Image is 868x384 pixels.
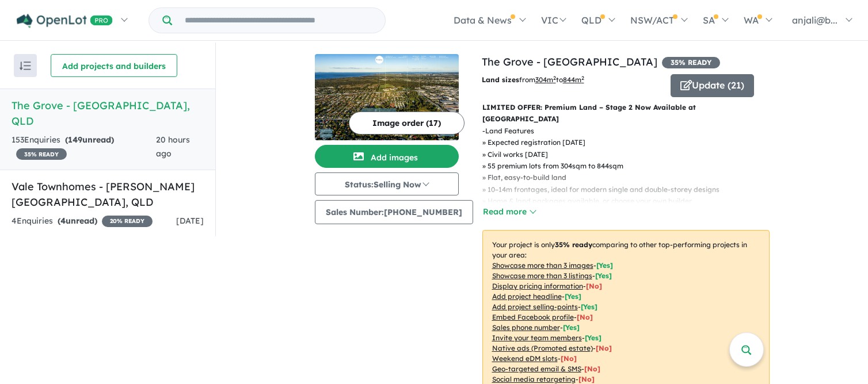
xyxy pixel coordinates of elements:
[315,172,459,195] button: Status:Selling Now
[553,75,556,81] sup: 2
[315,145,459,168] button: Add images
[58,216,97,226] strong: ( unread)
[65,135,114,145] strong: ( unread)
[662,57,720,68] span: 35 % READY
[492,261,593,270] u: Showcase more than 3 images
[556,75,584,84] span: to
[492,323,560,332] u: Sales phone number
[492,354,558,363] u: Weekend eDM slots
[17,14,113,28] img: Openlot PRO Logo White
[555,240,592,249] b: 35 % ready
[492,292,562,301] u: Add project headline
[492,333,582,342] u: Invite your team members
[563,75,584,84] u: 844 m
[492,302,578,311] u: Add project selling-points
[156,135,190,159] span: 20 hours ago
[586,282,602,290] span: [ No ]
[176,216,204,226] span: [DATE]
[492,344,593,352] u: Native ads (Promoted estate)
[584,364,600,373] span: [No]
[492,313,574,321] u: Embed Facebook profile
[349,112,465,135] button: Image order (17)
[482,75,519,84] b: Land sizes
[51,54,177,77] button: Add projects and builders
[315,54,459,140] img: The Grove - Boondall
[671,74,754,97] button: Update (21)
[482,125,729,208] p: - Land Features » Expected registration [DATE] » Civil works [DATE] » 55 premium lots from 304sqm...
[581,75,584,81] sup: 2
[12,179,204,210] h5: Vale Townhomes - [PERSON_NAME][GEOGRAPHIC_DATA] , QLD
[315,200,473,224] button: Sales Number:[PHONE_NUMBER]
[482,205,536,218] button: Read more
[68,135,82,145] span: 149
[578,375,595,383] span: [No]
[174,8,383,33] input: Try estate name, suburb, builder or developer
[535,75,556,84] u: 304 m
[12,133,156,161] div: 153 Enquir ies
[60,216,66,226] span: 4
[563,323,580,332] span: [ Yes ]
[482,102,770,125] p: LIMITED OFFER: Premium Land – Stage 2 Now Available at [GEOGRAPHIC_DATA]
[492,364,581,373] u: Geo-targeted email & SMS
[492,271,592,280] u: Showcase more than 3 listings
[596,344,612,352] span: [No]
[492,282,583,290] u: Display pricing information
[585,333,601,342] span: [ Yes ]
[12,214,153,228] div: 4 Enquir ies
[20,62,31,70] img: sort.svg
[492,375,576,383] u: Social media retargeting
[596,261,613,270] span: [ Yes ]
[12,98,204,129] h5: The Grove - [GEOGRAPHIC_DATA] , QLD
[561,354,577,363] span: [No]
[482,55,657,68] a: The Grove - [GEOGRAPHIC_DATA]
[577,313,593,321] span: [ No ]
[102,216,153,227] span: 20 % READY
[595,271,612,280] span: [ Yes ]
[482,74,662,86] p: from
[16,148,67,160] span: 35 % READY
[581,302,597,311] span: [ Yes ]
[792,14,837,26] span: anjali@b...
[565,292,581,301] span: [ Yes ]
